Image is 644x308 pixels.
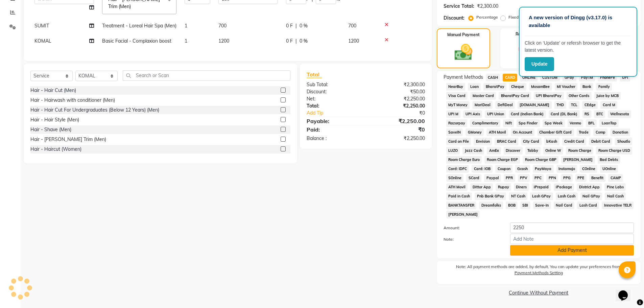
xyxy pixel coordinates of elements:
span: LUZO [446,147,460,155]
span: Spa Finder [517,119,540,127]
span: bKash [544,138,559,145]
div: Sub Total: [302,81,366,88]
span: Lash Cash [556,192,578,200]
div: Hair - Shave (Men) [30,126,71,133]
span: 700 [218,23,226,29]
div: Balance : [302,135,366,142]
span: Save-In [533,202,551,209]
div: ₹2,300.00 [477,3,498,10]
span: Online W [543,147,564,155]
span: Razorpay [446,119,468,127]
div: ₹2,300.00 [366,81,430,88]
span: Master Card [470,92,496,100]
span: Juice by MCB [594,92,621,100]
span: BRAC Card [495,138,518,145]
span: BFL [586,119,597,127]
span: BOB [506,202,518,209]
label: Payment Methods Setting [515,270,563,276]
span: CARD [503,74,517,81]
input: Amount [510,222,634,233]
span: Wellnessta [608,110,631,118]
span: RS [582,110,592,118]
span: UOnline [600,165,618,173]
div: Total: [302,102,366,110]
span: Donation [610,128,630,136]
span: Bank [580,83,593,91]
span: SCard [466,174,481,182]
span: GMoney [466,128,484,136]
div: ₹0 [377,110,430,117]
span: ONLINE [520,74,538,81]
span: Instamojo [556,165,577,173]
span: PPV [518,174,530,182]
span: [DOMAIN_NAME] [518,101,552,109]
span: Paypal [484,174,501,182]
div: ₹0 [366,125,430,134]
span: Card: IOB [472,165,493,173]
img: _cash.svg [449,42,478,63]
div: Discount: [302,88,366,95]
span: 0 F [286,38,293,45]
span: Nail Card [554,202,575,209]
label: Fixed [508,14,519,20]
span: Nail Cash [605,192,626,200]
span: 1 [185,38,187,44]
span: Debit Card [589,138,612,145]
span: PPR [504,174,515,182]
p: Click on ‘Update’ or refersh browser to get the latest version. [525,40,631,54]
span: PayTM [579,74,595,81]
span: Complimentary [470,119,500,127]
span: iPackage [554,183,574,191]
span: Card (Indian Bank) [509,110,546,118]
label: Redemption [516,31,539,37]
span: 700 [348,23,356,29]
span: SBI [520,202,530,209]
span: Shoutlo [615,138,632,145]
span: Comp [593,128,607,136]
span: PPE [575,174,587,182]
div: Hair - Hairwash with conditioner (Men) [30,97,115,104]
span: Nail GPay [580,192,602,200]
input: Add Note [510,234,634,244]
span: PPG [561,174,573,182]
span: GPay [563,74,576,81]
span: Venmo [568,119,583,127]
span: 0 % [300,38,308,45]
span: Innovative TELR [602,202,634,209]
span: BharatPay Card [499,92,531,100]
span: City Card [521,138,542,145]
span: BTC [594,110,605,118]
span: DefiDeal [495,101,515,109]
span: UPI M [446,110,461,118]
span: Cheque [509,83,526,91]
span: BharatPay [483,83,506,91]
span: Lash Card [577,202,599,209]
span: COnline [580,165,597,173]
a: x [131,3,134,9]
div: Paid: [302,125,366,134]
span: Room Charge [566,147,593,155]
span: [PERSON_NAME] [561,156,595,164]
span: Basic Facial - Complaxion boost [102,38,171,44]
span: Pine Labs [604,183,626,191]
span: CEdge [582,101,598,109]
span: Lash GPay [530,192,553,200]
span: PayMaya [533,165,554,173]
span: 1200 [348,38,359,44]
span: Total [307,71,322,78]
span: 1200 [218,38,229,44]
span: Card: IDFC [446,165,469,173]
span: Dreamfolks [479,202,503,209]
span: Card on File [446,138,471,145]
span: AmEx [487,147,501,155]
div: ₹50.00 [366,88,430,95]
span: SaveIN [446,128,463,136]
span: Jazz Cash [462,147,484,155]
span: Nift [503,119,514,127]
a: Add Tip [302,110,376,117]
span: Chamber Gift Card [537,128,574,136]
span: 1 [185,23,187,29]
span: [PERSON_NAME] [446,211,480,218]
span: Card M [600,101,617,109]
span: UPI Axis [463,110,482,118]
